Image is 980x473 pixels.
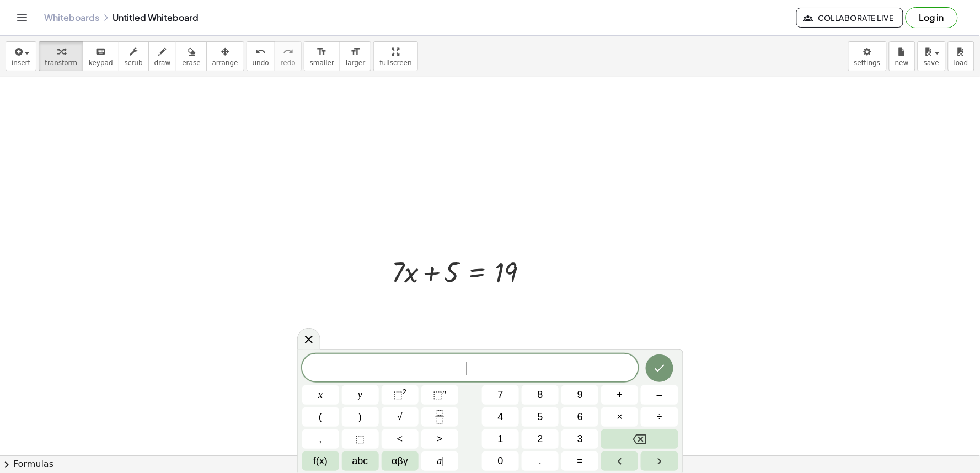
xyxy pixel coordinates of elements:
[403,388,407,396] sup: 2
[255,45,266,58] i: undo
[433,389,442,400] span: ⬚
[848,41,887,71] button: settings
[435,455,437,466] span: |
[346,59,365,67] span: larger
[442,388,446,396] sup: n
[522,429,559,449] button: 2
[382,407,419,427] button: Square root
[176,41,206,71] button: erase
[421,407,458,427] button: Fraction
[421,452,458,471] button: Absolute value
[657,410,662,424] span: ÷
[889,41,915,71] button: new
[641,385,678,405] button: Minus
[358,410,362,424] span: )
[806,13,894,23] span: Collaborate Live
[253,59,269,67] span: undo
[522,452,559,471] button: .
[317,45,327,58] i: format_size
[89,59,113,67] span: keypad
[83,41,119,71] button: keyboardkeypad
[954,59,968,67] span: load
[313,454,328,469] span: f(x)
[641,407,678,427] button: Divide
[350,45,361,58] i: format_size
[522,407,559,427] button: 5
[352,454,368,469] span: abc
[482,407,519,427] button: 4
[13,9,31,26] button: Toggle navigation
[498,454,504,469] span: 0
[948,41,974,71] button: load
[561,385,598,405] button: 9
[421,385,458,405] button: Superscript
[577,388,583,402] span: 9
[561,452,598,471] button: Equals
[498,388,504,402] span: 7
[577,454,583,469] span: =
[302,385,339,405] button: x
[44,12,99,23] a: Whiteboards
[617,388,623,402] span: +
[397,432,403,447] span: <
[340,41,371,71] button: format_sizelarger
[482,429,519,449] button: 1
[247,41,275,71] button: undoundo
[435,454,444,469] span: a
[342,385,379,405] button: y
[382,452,419,471] button: Greek alphabet
[601,429,678,449] button: Backspace
[538,432,543,447] span: 2
[206,41,244,71] button: arrange
[906,7,958,28] button: Log in
[302,452,339,471] button: Functions
[95,45,106,58] i: keyboard
[561,429,598,449] button: 3
[358,388,362,402] span: y
[538,388,543,402] span: 8
[275,41,302,71] button: redoredo
[283,45,293,58] i: redo
[125,59,143,67] span: scrub
[281,59,296,67] span: redo
[302,407,339,427] button: (
[182,59,200,67] span: erase
[356,432,365,447] span: ⬚
[601,385,638,405] button: Plus
[342,429,379,449] button: Placeholder
[437,432,443,447] span: >
[918,41,946,71] button: save
[342,407,379,427] button: )
[119,41,149,71] button: scrub
[539,454,542,469] span: .
[382,429,419,449] button: Less than
[924,59,939,67] span: save
[12,59,30,67] span: insert
[397,410,403,424] span: √
[442,455,445,466] span: |
[854,59,881,67] span: settings
[467,362,473,375] span: ​
[498,410,504,424] span: 4
[304,41,340,71] button: format_sizesmaller
[657,388,662,402] span: –
[319,410,322,424] span: (
[646,354,673,382] button: Done
[641,452,678,471] button: Right arrow
[577,410,583,424] span: 6
[482,452,519,471] button: 0
[796,8,903,28] button: Collaborate Live
[392,454,408,469] span: αβγ
[895,59,909,67] span: new
[319,432,322,447] span: ,
[382,385,419,405] button: Squared
[561,407,598,427] button: 6
[393,389,403,400] span: ⬚
[342,452,379,471] button: Alphabet
[522,385,559,405] button: 8
[421,429,458,449] button: Greater than
[538,410,543,424] span: 5
[154,59,171,67] span: draw
[39,41,83,71] button: transform
[310,59,334,67] span: smaller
